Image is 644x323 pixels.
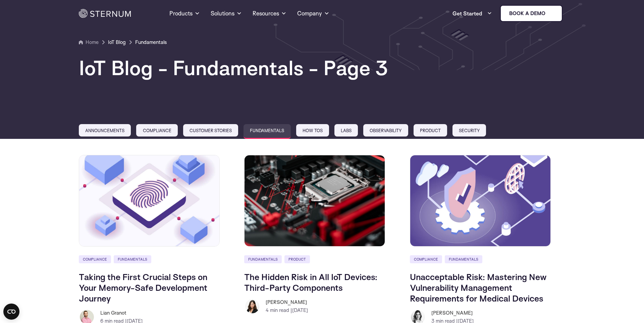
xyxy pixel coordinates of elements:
[334,124,358,137] a: Labs
[79,124,131,137] a: Announcements
[244,155,385,247] img: The Hidden Risk in All IoT Devices: Third-Party Components
[266,298,308,306] h6: [PERSON_NAME]
[79,155,220,247] img: Taking the First Crucial Steps on Your Memory-Safe Development Journey
[253,1,286,25] a: Resources
[79,38,99,46] a: Home
[266,306,308,314] p: min read |
[244,124,290,139] a: Fundamentals
[136,124,177,137] a: Compliance
[79,57,565,78] h1: IoT Blog - Fundamentals - Page 3
[452,124,486,137] a: Security
[292,307,308,313] span: [DATE]
[431,309,474,317] h6: [PERSON_NAME]
[79,255,111,263] a: Compliance
[79,271,207,304] a: Taking the First Crucial Steps on Your Memory-Safe Development Journey
[211,1,242,25] a: Solutions
[410,155,551,247] img: Unacceptable Risk: Mastering New Vulnerability Management Requirements for Medical Devices
[296,124,329,137] a: How Tos
[410,271,547,304] a: Unacceptable Risk: Mastering New Vulnerability Management Requirements for Medical Devices
[500,5,562,22] a: Book a demo
[414,124,447,137] a: Product
[183,124,238,137] a: Customer Stories
[445,255,482,263] a: Fundamentals
[108,38,126,46] a: IoT Blog
[114,255,151,263] a: Fundamentals
[244,271,377,293] a: The Hidden Risk in All IoT Devices: Third-Party Components
[363,124,408,137] a: Observability
[284,255,310,263] a: Product
[452,7,492,20] a: Get Started
[135,38,167,46] a: Fundamentals
[100,309,143,317] h6: Lian Granot
[244,255,282,263] a: Fundamentals
[548,11,553,16] img: sternum iot
[3,304,19,320] button: Open CMP widget
[410,255,442,263] a: Compliance
[244,298,260,314] img: Natali Tshuva
[266,307,269,313] span: 4
[297,1,329,25] a: Company
[169,1,200,25] a: Products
